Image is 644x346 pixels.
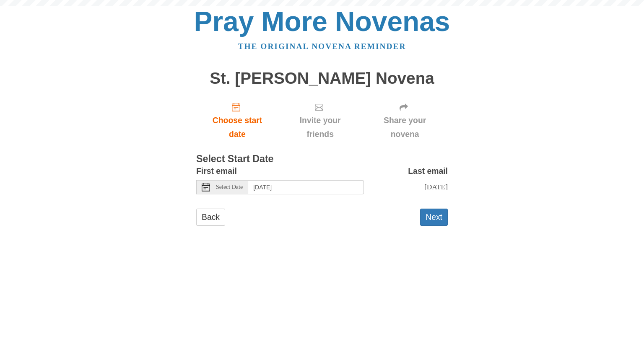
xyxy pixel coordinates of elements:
span: [DATE] [424,183,448,191]
a: Choose start date [196,96,278,145]
a: The original novena reminder [238,42,406,51]
span: Select Date [216,184,243,190]
h1: St. [PERSON_NAME] Novena [196,70,448,88]
label: Last email [408,164,448,178]
div: Click "Next" to confirm your start date first. [278,96,362,145]
span: Share your novena [370,114,439,141]
label: First email [196,164,237,178]
a: Pray More Novenas [194,6,450,37]
div: Click "Next" to confirm your start date first. [362,96,448,145]
span: Invite your friends [287,114,353,141]
h3: Select Start Date [196,154,448,165]
a: Back [196,209,225,226]
button: Next [420,209,448,226]
span: Choose start date [205,114,270,141]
